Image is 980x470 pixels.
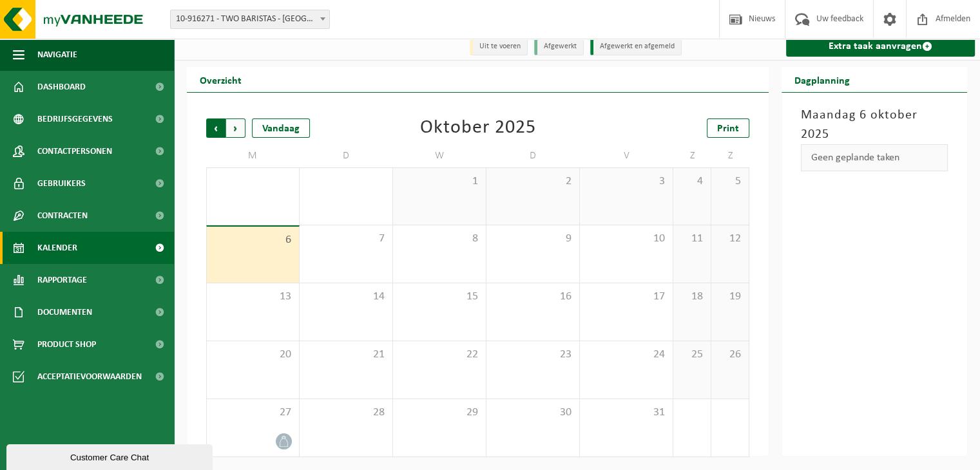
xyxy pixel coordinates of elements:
span: 12 [718,232,742,246]
h2: Dagplanning [782,67,863,92]
span: Dashboard [37,71,86,103]
span: 20 [213,348,293,362]
td: W [393,144,486,167]
span: 30 [493,406,573,420]
span: 24 [586,348,666,362]
span: Vorige [206,118,226,138]
span: 6 [213,233,293,247]
span: 22 [399,348,479,362]
li: Afgewerkt en afgemeld [590,38,682,55]
div: Vandaag [252,118,310,138]
span: 8 [399,232,479,246]
span: 10 [586,232,666,246]
span: 3 [586,174,666,189]
span: 11 [680,232,704,246]
span: 10-916271 - TWO BARISTAS - LEUVEN [171,10,329,28]
span: Rapportage [37,264,87,296]
span: Print [717,124,739,134]
li: Afgewerkt [534,38,584,55]
span: Acceptatievoorwaarden [37,361,142,393]
iframe: chat widget [6,442,215,470]
span: Product Shop [37,328,96,361]
a: Print [707,118,749,138]
td: Z [711,144,749,167]
span: 21 [306,348,386,362]
span: 14 [306,290,386,304]
span: 16 [493,290,573,304]
span: Contracten [37,200,88,232]
span: 23 [493,348,573,362]
span: 18 [680,290,704,304]
span: 26 [718,348,742,362]
span: Bedrijfsgegevens [37,103,113,135]
td: D [486,144,580,167]
span: 2 [493,174,573,189]
h2: Overzicht [187,67,255,92]
span: 9 [493,232,573,246]
span: 25 [680,348,704,362]
span: 29 [399,406,479,420]
span: Contactpersonen [37,135,112,167]
td: V [580,144,673,167]
td: Z [673,144,711,167]
span: 13 [213,290,293,304]
span: 17 [586,290,666,304]
h3: Maandag 6 oktober 2025 [801,106,948,144]
span: 10-916271 - TWO BARISTAS - LEUVEN [170,10,330,29]
span: 27 [213,406,293,420]
span: 7 [306,232,386,246]
span: Documenten [37,296,92,328]
span: 5 [718,174,742,189]
li: Uit te voeren [470,38,528,55]
div: Geen geplande taken [801,144,948,171]
span: Navigatie [37,39,77,71]
div: Oktober 2025 [420,118,536,138]
span: 19 [718,290,742,304]
span: Kalender [37,232,77,264]
span: Gebruikers [37,167,86,200]
span: 28 [306,406,386,420]
span: Volgende [226,118,245,138]
span: 31 [586,406,666,420]
span: 4 [680,174,704,189]
span: 1 [399,174,479,189]
td: M [206,144,300,167]
span: 15 [399,290,479,304]
a: Extra taak aanvragen [786,36,975,57]
td: D [300,144,393,167]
